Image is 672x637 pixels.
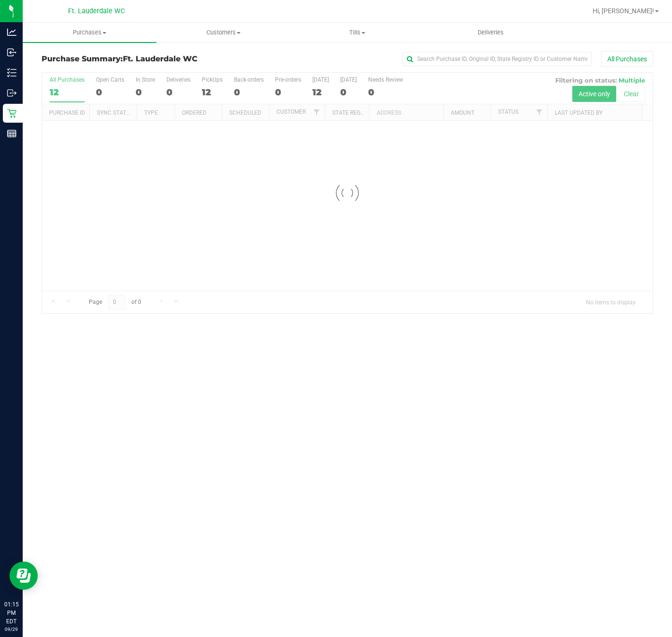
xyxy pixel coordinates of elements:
span: Ft. Lauderdale WC [68,7,125,15]
inline-svg: Inventory [7,68,17,77]
a: Tills [290,23,424,42]
button: All Purchases [601,51,653,67]
h3: Purchase Summary: [42,55,245,63]
a: Deliveries [424,23,558,42]
p: 09/29 [4,626,18,633]
span: Hi, [PERSON_NAME]! [593,7,654,15]
span: Customers [157,28,290,37]
span: Tills [291,28,423,37]
a: Purchases [23,23,156,42]
inline-svg: Inbound [7,48,17,57]
inline-svg: Outbound [7,88,17,98]
span: Deliveries [465,28,517,37]
inline-svg: Analytics [7,27,17,37]
p: 01:15 PM EDT [4,600,18,626]
inline-svg: Retail [7,109,17,118]
span: Purchases [23,28,156,37]
span: Ft. Lauderdale WC [123,54,198,63]
inline-svg: Reports [7,129,17,138]
a: Customers [156,23,290,42]
input: Search Purchase ID, Original ID, State Registry ID or Customer Name... [403,52,592,66]
iframe: Resource center [9,562,38,590]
